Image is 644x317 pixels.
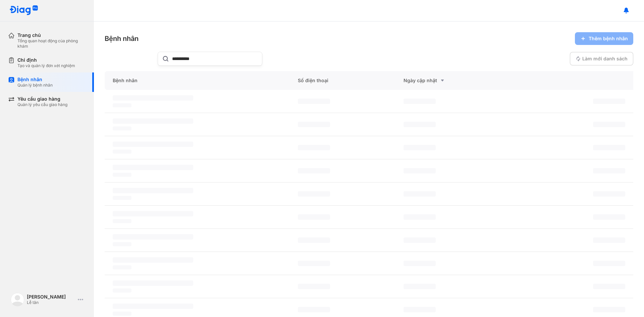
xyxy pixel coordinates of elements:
[404,284,436,289] span: ‌
[404,145,436,150] span: ‌
[113,196,131,200] span: ‌
[593,122,625,127] span: ‌
[113,165,193,170] span: ‌
[298,214,330,220] span: ‌
[593,214,625,220] span: ‌
[404,191,436,197] span: ‌
[113,211,193,216] span: ‌
[575,32,633,45] button: Thêm bệnh nhân
[404,99,436,104] span: ‌
[593,168,625,173] span: ‌
[582,56,628,62] span: Làm mới danh sách
[593,307,625,312] span: ‌
[17,83,53,88] div: Quản lý bệnh nhân
[11,293,24,306] img: logo
[298,145,330,150] span: ‌
[113,242,131,246] span: ‌
[113,304,193,309] span: ‌
[17,57,75,63] div: Chỉ định
[113,257,193,263] span: ‌
[113,142,193,147] span: ‌
[404,261,436,266] span: ‌
[593,191,625,197] span: ‌
[17,76,53,83] div: Bệnh nhân
[298,284,330,289] span: ‌
[570,52,633,65] button: Làm mới danh sách
[105,71,290,90] div: Bệnh nhân
[113,126,131,130] span: ‌
[404,307,436,312] span: ‌
[113,234,193,240] span: ‌
[113,219,131,223] span: ‌
[593,261,625,266] span: ‌
[113,95,193,101] span: ‌
[17,63,75,68] div: Tạo và quản lý đơn xét nghiệm
[298,191,330,197] span: ‌
[404,214,436,220] span: ‌
[27,294,75,300] div: [PERSON_NAME]
[113,150,131,154] span: ‌
[298,122,330,127] span: ‌
[404,122,436,127] span: ‌
[27,300,75,305] div: Lễ tân
[404,168,436,173] span: ‌
[298,99,330,104] span: ‌
[113,312,131,316] span: ‌
[298,261,330,266] span: ‌
[113,118,193,124] span: ‌
[593,99,625,104] span: ‌
[298,307,330,312] span: ‌
[298,237,330,243] span: ‌
[113,188,193,193] span: ‌
[105,34,139,43] div: Bệnh nhân
[17,102,67,107] div: Quản lý yêu cầu giao hàng
[290,71,395,90] div: Số điện thoại
[113,173,131,177] span: ‌
[593,145,625,150] span: ‌
[404,237,436,243] span: ‌
[113,288,131,293] span: ‌
[589,36,628,42] span: Thêm bệnh nhân
[17,32,86,38] div: Trang chủ
[593,284,625,289] span: ‌
[404,76,493,85] div: Ngày cập nhật
[298,168,330,173] span: ‌
[113,265,131,269] span: ‌
[17,38,86,49] div: Tổng quan hoạt động của phòng khám
[9,5,38,16] img: logo
[17,96,67,102] div: Yêu cầu giao hàng
[113,103,131,107] span: ‌
[113,280,193,286] span: ‌
[593,237,625,243] span: ‌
